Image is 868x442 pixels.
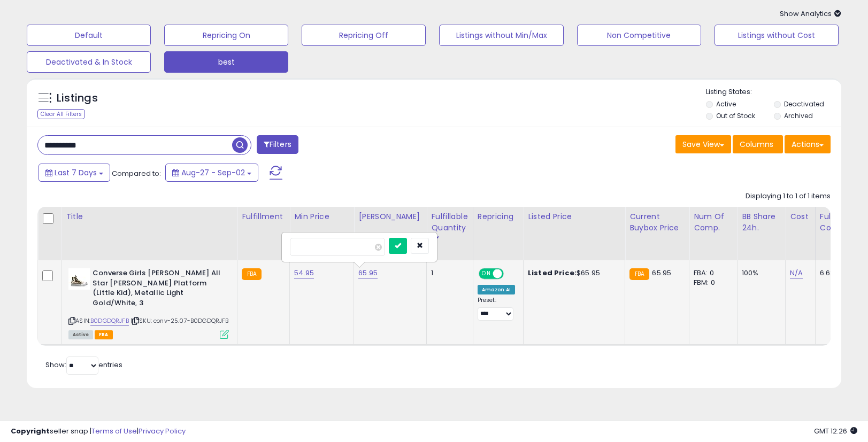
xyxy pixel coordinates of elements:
span: 2025-09-16 12:26 GMT [814,426,857,436]
span: | SKU: conv-25.07-B0DGDQRJFB [130,316,229,325]
h5: Listings [57,91,98,106]
div: Listed Price [528,211,620,222]
button: Non Competitive [577,25,701,46]
div: 6.62 [820,268,857,278]
div: Fulfillable Quantity [431,211,468,234]
div: Min Price [294,211,349,222]
small: FBA [242,268,262,280]
button: best [164,51,288,73]
div: FBA: 0 [694,268,729,278]
p: Listing States: [706,87,841,97]
label: Deactivated [784,99,824,108]
button: Listings without Min/Max [439,25,563,46]
span: OFF [502,269,519,278]
div: [PERSON_NAME] [358,211,422,222]
strong: Copyright [11,426,50,436]
span: All listings currently available for purchase on Amazon [68,330,93,339]
button: Actions [785,135,831,153]
div: Cost [790,211,811,222]
label: Active [716,99,736,108]
b: Listed Price: [528,268,577,278]
div: Title [66,211,233,222]
a: 54.95 [294,268,314,278]
button: Filters [257,135,298,154]
button: Columns [733,135,783,153]
a: N/A [790,268,803,278]
span: Aug-27 - Sep-02 [181,167,245,178]
b: Converse Girls [PERSON_NAME] All Star [PERSON_NAME] Platform (Little Kid), Metallic Light Gold/Wh... [93,268,222,311]
img: 31pD0Id6NyL._SL40_.jpg [68,268,90,290]
small: FBA [629,268,649,280]
button: Listings without Cost [715,25,839,46]
div: ASIN: [68,268,229,338]
span: FBA [95,330,113,339]
button: Deactivated & In Stock [27,51,151,73]
span: Compared to: [112,168,161,179]
button: Save View [675,135,731,153]
div: 100% [742,268,777,278]
div: Clear All Filters [37,109,85,119]
div: 1 [431,268,464,278]
a: Terms of Use [91,426,137,436]
label: Out of Stock [716,111,755,120]
button: Default [27,25,151,46]
span: Last 7 Days [55,167,97,178]
div: Fulfillment Cost [820,211,861,234]
div: Repricing [478,211,519,222]
div: seller snap | | [11,427,186,437]
div: Preset: [478,297,515,321]
div: Fulfillment [242,211,285,222]
span: Show: entries [45,360,122,370]
span: ON [480,269,493,278]
a: 65.95 [358,268,378,278]
a: B0DGDQRJFB [90,316,129,325]
label: Archived [784,111,813,120]
div: Num of Comp. [694,211,733,234]
button: Last 7 Days [39,164,110,182]
button: Aug-27 - Sep-02 [165,164,258,182]
a: Privacy Policy [139,426,186,436]
div: Current Buybox Price [629,211,685,234]
span: Columns [740,139,773,150]
div: BB Share 24h. [742,211,781,234]
div: $65.95 [528,268,617,278]
button: Repricing On [164,25,288,46]
div: FBM: 0 [694,278,729,288]
span: 65.95 [652,268,671,278]
span: Show Analytics [780,9,841,19]
div: Displaying 1 to 1 of 1 items [746,191,831,201]
div: Amazon AI [478,285,515,294]
button: Repricing Off [302,25,426,46]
